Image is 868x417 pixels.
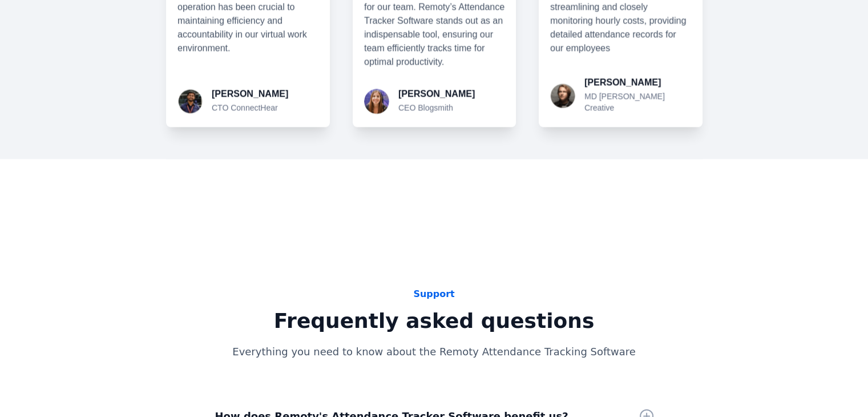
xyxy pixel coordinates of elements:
[215,344,653,359] div: Everything you need to know about the Remoty Attendance Tracking Software
[829,378,857,406] iframe: PLUG_LAUNCHER_SDK
[584,76,691,90] p: [PERSON_NAME]
[212,87,288,101] p: [PERSON_NAME]
[584,91,691,114] p: MD [PERSON_NAME] Creative
[215,308,653,335] h2: Frequently asked questions
[215,287,653,301] div: Support
[212,102,288,114] p: CTO ConnectHear
[398,87,474,101] p: [PERSON_NAME]
[398,102,474,114] p: CEO Blogsmith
